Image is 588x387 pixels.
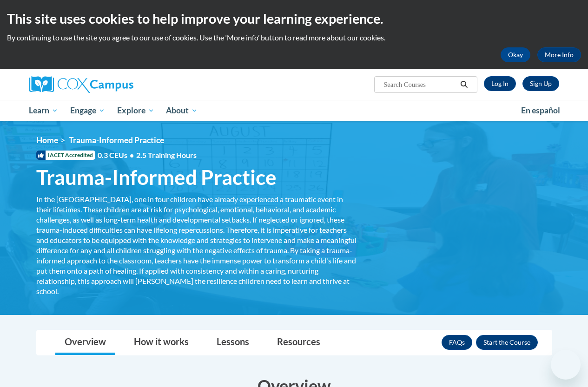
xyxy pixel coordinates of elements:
a: Cox Campus [29,76,197,93]
span: 2.5 Training Hours [136,151,197,159]
a: Register [522,76,559,91]
button: Okay [501,47,530,62]
a: Lessons [207,330,258,355]
a: Engage [64,100,111,121]
input: Search Courses [383,79,457,90]
a: Explore [111,100,160,121]
button: Enroll [476,335,538,350]
span: Trauma-Informed Practice [69,135,164,145]
div: Main menu [22,100,566,121]
h2: This site uses cookies to help improve your learning experience. [7,9,581,28]
a: Log In [484,76,516,91]
span: Explore [117,105,154,116]
span: IACET Accredited [36,151,95,160]
span: About [166,105,198,116]
a: Home [36,135,58,145]
span: Learn [29,105,58,116]
p: By continuing to use the site you agree to our use of cookies. Use the ‘More info’ button to read... [7,33,581,43]
span: Engage [70,105,105,116]
button: Search [457,79,471,90]
a: About [160,100,204,121]
a: Resources [268,330,330,355]
span: En español [521,105,560,115]
img: Cox Campus [29,76,133,93]
a: Learn [23,100,65,121]
div: In the [GEOGRAPHIC_DATA], one in four children have already experienced a traumatic event in thei... [36,194,357,296]
iframe: Button to launch messaging window [551,350,581,380]
span: • [130,151,134,159]
a: How it works [125,330,198,355]
a: More Info [537,47,581,62]
a: Overview [55,330,115,355]
a: En español [515,101,566,120]
span: Trauma-Informed Practice [36,165,277,190]
a: FAQs [442,335,472,350]
span: 0.3 CEUs [98,150,197,160]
